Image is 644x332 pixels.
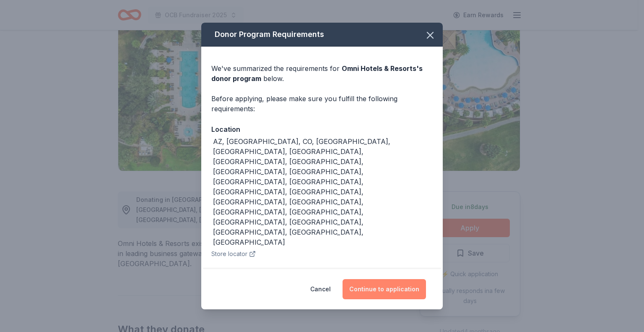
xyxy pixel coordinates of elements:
button: Store locator [211,249,256,259]
div: Donor Program Requirements [201,23,443,47]
button: Continue to application [343,279,426,299]
div: Before applying, please make sure you fulfill the following requirements: [211,94,433,114]
div: We've summarized the requirements for below. [211,63,433,84]
button: Cancel [310,279,331,299]
div: AZ, [GEOGRAPHIC_DATA], CO, [GEOGRAPHIC_DATA], [GEOGRAPHIC_DATA], [GEOGRAPHIC_DATA], [GEOGRAPHIC_D... [213,136,433,247]
div: Location [211,124,433,135]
